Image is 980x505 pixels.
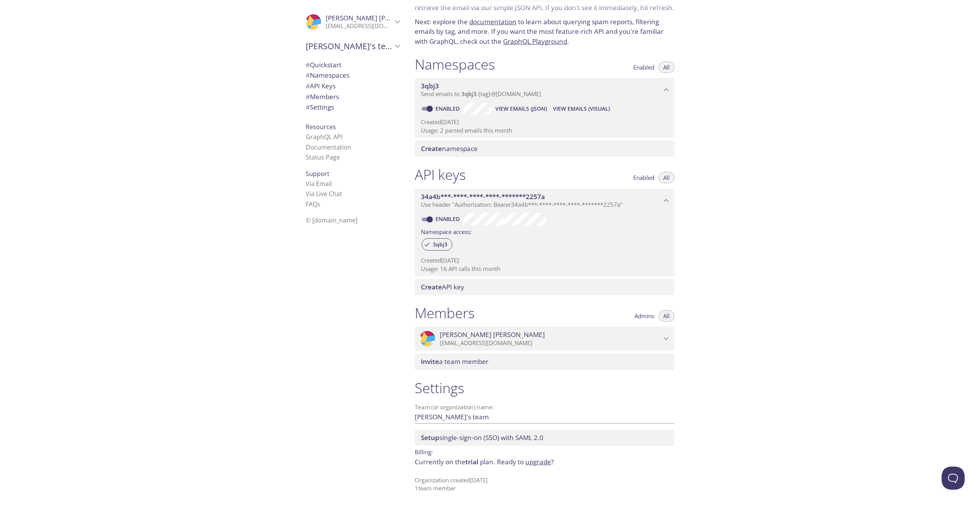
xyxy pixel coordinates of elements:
[659,310,674,322] button: All
[525,457,551,466] a: upgrade
[300,91,406,102] div: Members
[421,282,464,291] span: API key
[300,36,406,56] div: Phillip's team
[503,37,567,46] a: GraphQL Playground
[495,104,547,113] span: View Emails (JSON)
[415,430,674,446] div: Setup SSO
[421,433,543,442] span: single-sign-on (SSO) with SAML 2.0
[306,169,329,178] span: Support
[300,9,406,35] div: Phillip Schroder
[629,172,659,183] button: Enabled
[434,215,463,223] a: Enabled
[550,103,613,115] button: View Emails (Visual)
[300,81,406,91] div: API Keys
[415,78,674,102] div: 3qbj3 namespace
[421,433,439,442] span: Setup
[497,457,554,466] span: Ready to ?
[421,144,442,153] span: Create
[306,71,310,80] span: #
[415,166,466,183] h1: API keys
[306,143,351,151] a: Documentation
[469,17,516,26] a: documentation
[415,354,674,370] div: Invite a team member
[300,60,406,70] div: Quickstart
[306,216,358,224] span: © [DOMAIN_NAME]
[306,92,310,101] span: #
[421,144,478,153] span: namespace
[306,153,340,161] a: Status Page
[421,118,668,126] p: Created [DATE]
[306,103,310,111] span: #
[465,457,478,466] span: trial
[415,141,674,157] div: Create namespace
[306,179,332,188] a: Via Email
[629,61,659,73] button: Enabled
[415,279,674,295] div: Create API Key
[415,304,475,322] h1: Members
[461,90,477,98] span: 3qbj3
[440,331,545,339] span: [PERSON_NAME] [PERSON_NAME]
[306,103,334,111] span: Settings
[440,339,661,347] p: [EMAIL_ADDRESS][DOMAIN_NAME]
[415,327,674,351] div: Phillip Schroder
[306,71,349,80] span: Namespaces
[428,241,452,248] span: 3qbj3
[415,476,674,493] p: Organization created [DATE] 1 team member
[415,17,674,47] p: Next: explore the to learn about querying spam reports, filtering emails by tag, and more. If you...
[415,56,495,73] h1: Namespaces
[659,172,674,183] button: All
[306,41,392,51] span: [PERSON_NAME]'s team
[553,104,610,113] span: View Emails (Visual)
[306,189,342,198] a: Via Live Chat
[306,200,320,208] a: FAQ
[659,61,674,73] button: All
[422,238,452,251] div: 3qbj3
[415,457,674,467] p: Currently on the plan.
[326,22,392,30] p: [EMAIL_ADDRESS][DOMAIN_NAME]
[421,256,668,264] p: Created [DATE]
[421,90,541,98] span: Send emails to . {tag} @[DOMAIN_NAME]
[492,103,550,115] button: View Emails (JSON)
[306,81,336,90] span: API Keys
[306,60,310,69] span: #
[421,126,668,135] p: Usage: 2 parsed emails this month
[415,404,495,410] label: Team (or organization) name:
[421,357,439,366] span: Invite
[942,467,965,490] iframe: Help Scout Beacon - Open
[421,265,668,273] p: Usage: 16 API calls this month
[306,92,339,101] span: Members
[300,102,406,113] div: Team Settings
[421,357,488,366] span: a team member
[306,60,341,69] span: Quickstart
[421,226,472,237] label: Namespace access:
[421,81,439,90] span: 3qbj3
[326,13,431,22] span: [PERSON_NAME] [PERSON_NAME]
[306,133,343,141] a: GraphQL API
[300,70,406,81] div: Namespaces
[415,379,674,397] h1: Settings
[415,446,674,457] p: Billing:
[317,200,320,208] span: s
[421,282,442,291] span: Create
[306,123,336,131] span: Resources
[630,310,659,322] button: Admins
[306,81,310,90] span: #
[434,105,463,112] a: Enabled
